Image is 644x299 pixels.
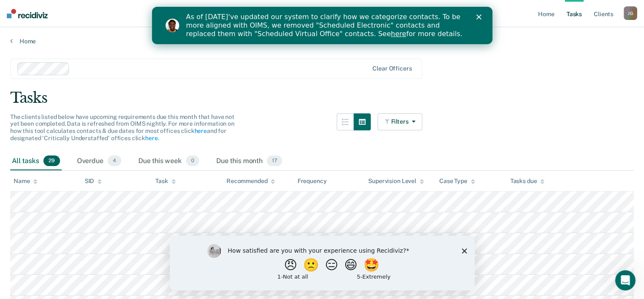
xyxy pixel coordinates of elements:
img: Recidiviz [7,9,48,18]
div: Frequency [298,178,327,185]
a: Home [10,37,634,45]
div: Tasks due [510,178,544,185]
div: Clear officers [372,65,412,72]
div: Recommended [226,178,275,185]
a: here [239,23,254,31]
div: Due this month17 [215,152,284,171]
div: Overdue4 [75,152,123,171]
button: JG [624,6,637,20]
div: Due this week0 [137,152,201,171]
iframe: Intercom live chat [615,270,635,291]
div: Task [155,178,175,185]
button: Filters [378,113,423,130]
div: All tasks29 [10,152,62,171]
span: 29 [43,155,60,166]
span: 0 [186,155,199,166]
div: Supervision Level [368,178,424,185]
div: Case Type [439,178,475,185]
iframe: Survey by Kim from Recidiviz [170,236,475,291]
a: here [194,127,206,134]
span: 4 [108,155,121,166]
div: SID [85,178,102,185]
div: Tasks [10,89,634,107]
span: The clients listed below have upcoming requirements due this month that have not yet been complet... [10,113,235,141]
div: J G [624,6,637,20]
a: here [145,135,157,141]
div: Name [14,178,37,185]
iframe: Intercom live chat banner [152,7,492,44]
div: Close [324,8,333,13]
span: 17 [267,155,282,166]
